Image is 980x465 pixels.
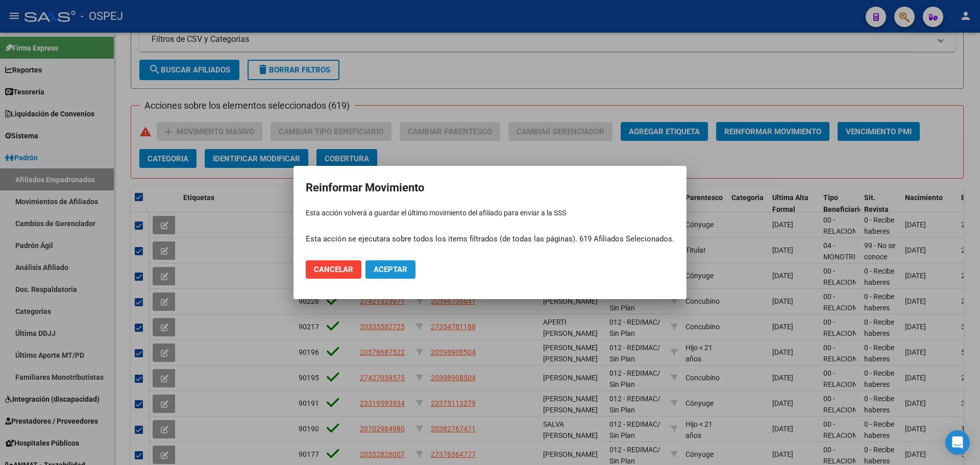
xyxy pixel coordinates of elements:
p: Esta acción se ejecutara sobre todos los items filtrados (de todas las páginas). 619 Afiliados Se... [306,233,674,245]
span: Cancelar [314,265,353,274]
p: Esta acción volverá a guardar el último movimiento del afiliado para enviar a la SSS [306,208,674,218]
span: Aceptar [374,265,407,274]
button: Cancelar [306,260,361,279]
h2: Reinformar Movimiento [306,178,674,198]
button: Aceptar [365,260,415,279]
div: Open Intercom Messenger [945,430,970,455]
